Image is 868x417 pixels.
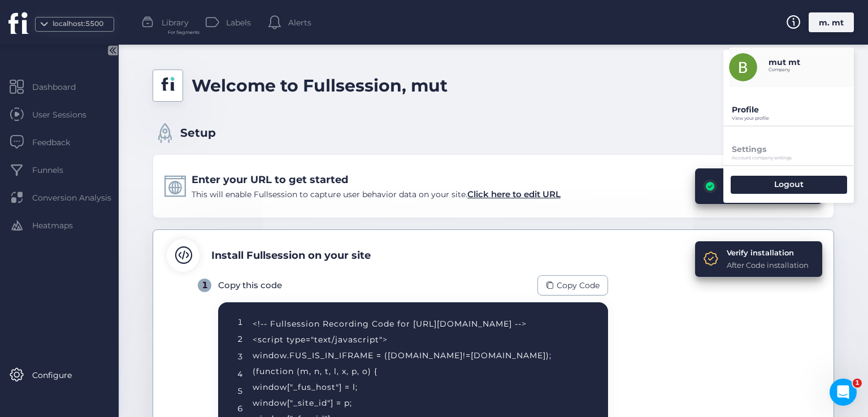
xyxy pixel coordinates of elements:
div: Enhancing Session Insights With Custom Events [23,272,189,296]
iframe: Intercom live chat [830,379,857,406]
div: Unleashing Session Control Using Custom Attributes [16,234,210,267]
div: Welcome to FullSession [23,218,189,230]
span: User Sessions [32,108,103,121]
div: 6 [237,402,243,415]
div: After Code installation [727,259,809,271]
button: Help [151,313,226,358]
div: FS.identify - Identifying users [23,305,189,316]
span: Configure [32,369,89,381]
p: How can we help? [23,99,203,119]
div: 1 [198,279,211,292]
div: Welcome to Fullsession, mut [192,72,448,99]
div: Copy this code [218,279,282,292]
div: Send us a messageWe'll be back online [DATE] [11,133,215,176]
p: mut mt [769,57,800,67]
div: FS.identify - Identifying users [16,300,210,321]
p: Settings [732,144,854,154]
div: 3 [237,350,243,363]
span: Messages [94,341,133,349]
span: Home [25,341,50,349]
span: 1 [853,379,862,388]
p: Company [769,67,800,72]
img: logo [23,21,41,40]
span: Heatmaps [32,219,90,232]
div: Enhancing Session Insights With Custom Events [16,267,210,300]
span: Labels [226,16,251,29]
div: This will enable Fullsession to capture user behavior data on your site. [192,188,561,201]
span: Search for help [23,192,92,204]
p: Account company settings [732,155,854,160]
span: Dashboard [32,81,93,93]
span: Funnels [32,164,80,176]
p: Profile [732,105,854,115]
div: Welcome to FullSession [16,214,210,234]
div: 5 [237,385,243,397]
div: Close [194,18,215,38]
div: m. mt [809,12,854,32]
div: localhost:5500 [50,19,106,29]
span: Setup [180,124,216,142]
button: Search for help [16,186,210,209]
div: We'll be back online [DATE] [23,154,189,166]
span: Alerts [288,16,311,29]
div: Verify installation [727,247,809,258]
div: Enter your URL to get started [192,172,561,188]
span: Help [179,341,197,349]
div: Send us a message [23,142,189,154]
span: Copy Code [557,279,600,292]
p: Hi mut 👋 [23,80,203,99]
span: Library [162,16,189,29]
img: Profile image for Hamed [164,18,186,41]
img: avatar [729,53,757,81]
p: Logout [774,179,804,189]
span: Feedback [32,136,87,149]
span: Conversion Analysis [32,192,128,204]
span: Click here to edit URL [467,189,561,199]
button: Messages [75,313,150,358]
span: For Segments [168,29,199,36]
div: 2 [237,333,243,345]
p: View your profile [732,116,854,121]
div: 1 [237,316,243,328]
div: Install Fullsession on your site [211,247,371,263]
div: 4 [237,368,243,380]
div: Unleashing Session Control Using Custom Attributes [23,239,189,263]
